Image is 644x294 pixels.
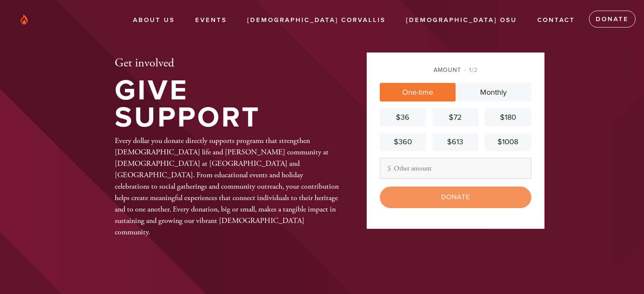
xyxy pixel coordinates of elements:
[241,12,392,28] a: [DEMOGRAPHIC_DATA] Corvallis
[380,83,456,102] a: One-time
[432,108,478,126] a: $72
[469,66,472,74] span: 1
[531,12,581,28] a: Contact
[432,133,478,151] a: $613
[589,11,636,27] a: Donate
[380,158,531,179] input: Other amount
[456,83,531,102] a: Monthly
[488,136,528,148] div: $1008
[115,135,339,238] div: Every dollar you donate directly supports programs that strengthen [DEMOGRAPHIC_DATA] life and [P...
[485,133,531,151] a: $1008
[400,12,523,28] a: [DEMOGRAPHIC_DATA] OSU
[485,108,531,126] a: $180
[383,136,423,148] div: $360
[189,12,233,28] a: Events
[115,77,339,132] h1: Give Support
[380,133,426,151] a: $360
[436,136,475,148] div: $613
[380,66,531,74] div: Amount
[380,108,426,126] a: $36
[383,112,423,123] div: $36
[115,56,339,71] h2: Get involved
[464,66,478,74] span: /2
[13,4,36,35] img: Your%20paragraph%20text_20250924_223515_0000.png%20%284%29_0.png
[127,12,181,28] a: About us
[436,112,475,123] div: $72
[488,112,528,123] div: $180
